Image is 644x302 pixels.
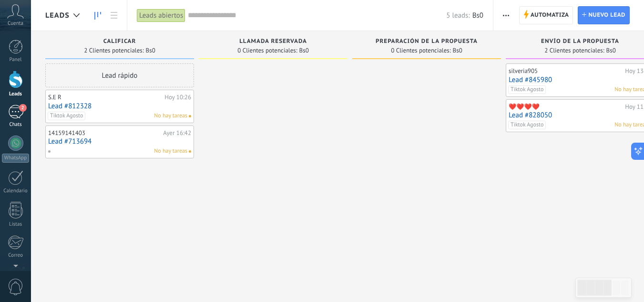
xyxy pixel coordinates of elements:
[106,6,122,25] a: Lista
[45,11,70,20] span: Leads
[239,38,307,45] span: Llamada reservada
[164,94,191,101] div: Hoy 10:26
[146,48,155,53] span: Bs0
[376,38,478,45] span: Preparación de la propuesta
[48,129,161,137] div: 14159141403
[189,150,191,153] span: No hay nada asignado
[48,112,85,120] span: Tiktok Agosto
[541,38,619,45] span: Envío de la propuesta
[84,48,143,53] span: 2 Clientes potenciales:
[48,137,191,146] a: Lead #713694
[2,57,30,63] div: Panel
[154,147,187,156] span: No hay tareas
[508,121,546,129] span: Tiktok Agosto
[588,7,625,24] span: Nuevo lead
[606,48,616,53] span: Bs0
[163,129,191,137] div: Ayer 16:42
[2,188,30,194] div: Calendario
[204,38,343,46] div: Llamada reservada
[2,252,30,259] div: Correo
[19,104,27,112] span: 2
[453,48,462,53] span: Bs0
[8,21,23,27] span: Cuenta
[50,38,189,46] div: Calificar
[509,103,623,111] div: ❤️❤️❤️❤️
[509,67,623,75] div: silveria905
[137,9,185,22] div: Leads abiertos
[519,6,573,24] a: Automatiza
[299,48,309,53] span: Bs0
[499,6,513,24] button: Más
[2,221,30,228] div: Listas
[45,63,194,87] div: Lead rápido
[48,102,191,110] a: Lead #812328
[48,94,162,101] div: S.E R
[2,154,29,163] div: WhatsApp
[103,38,136,45] span: Calificar
[531,7,569,24] span: Automatiza
[544,48,604,53] span: 2 Clientes potenciales:
[189,115,191,117] span: No hay nada asignado
[446,11,470,20] span: 5 leads:
[391,48,450,53] span: 0 Clientes potenciales:
[578,6,630,24] a: Nuevo lead
[2,91,30,97] div: Leads
[154,112,187,120] span: No hay tareas
[90,6,106,25] a: Leads
[508,85,546,94] span: Tiktok Agosto
[357,38,496,46] div: Preparación de la propuesta
[472,11,483,20] span: Bs0
[2,122,30,128] div: Chats
[237,48,297,53] span: 0 Clientes potenciales:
